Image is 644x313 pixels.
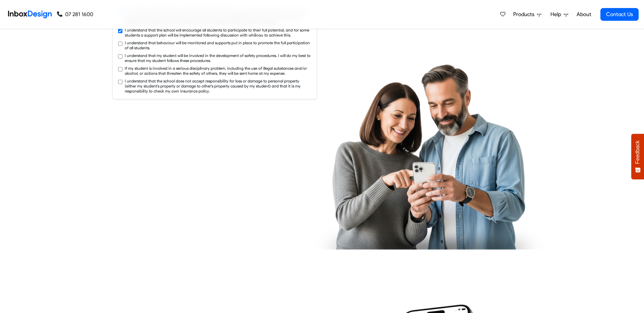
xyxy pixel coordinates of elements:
a: About [575,8,593,21]
label: I understand that the school will encourage all students to participate to their full potential, ... [125,27,311,38]
label: If my student is involved in a serious disciplinary problem, including the use of illegal substan... [125,66,311,76]
span: Feedback [635,140,641,164]
label: I understand that behaviour will be monitored and supports put in place to promote the full parti... [125,40,311,50]
a: Contact Us [600,8,639,21]
a: 07 281 1600 [57,10,93,18]
label: I understand that my student will be involved in the development of safety procedures. I will do ... [125,53,311,63]
img: parents_using_phone.png [314,64,544,249]
a: Products [511,8,544,21]
button: Feedback - Show survey [631,134,644,179]
span: Products [513,10,537,18]
label: I understand that the school does not accept responsibility for loss or damage to personal proper... [125,78,311,93]
a: Help [548,8,571,21]
span: Help [550,10,564,18]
